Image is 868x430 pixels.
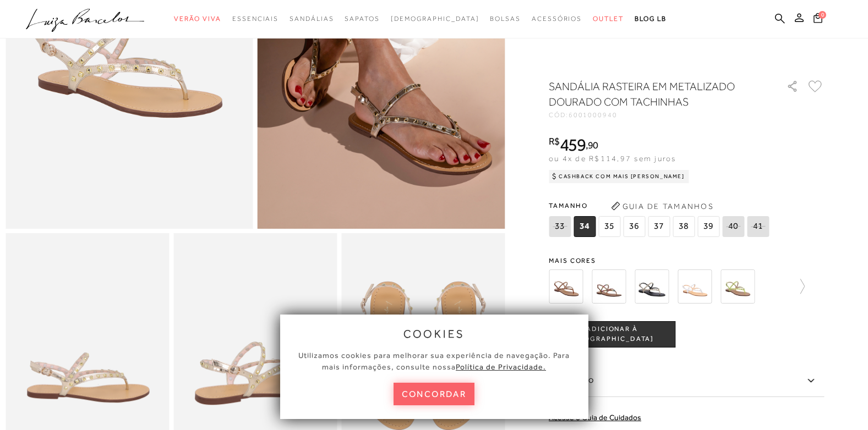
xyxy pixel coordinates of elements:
[697,216,719,237] span: 39
[549,365,824,397] label: Descrição
[345,15,379,23] span: Sapatos
[635,15,667,23] span: BLOG LB
[678,269,712,304] img: SANDÁLIA RASTEIRA EM COURO PRATA COM TACHINHAS
[593,9,624,29] a: categoryNavScreenReaderText
[635,269,669,304] img: SANDÁLIA RASTEIRA EM COURO OFF WHITE COM TACHINHAS
[391,15,479,23] span: [DEMOGRAPHIC_DATA]
[818,11,826,19] span: 0
[549,136,560,146] i: R$
[549,154,676,163] span: ou 4x de R$114,97 sem juros
[569,111,618,119] span: 6001000940
[560,135,586,155] span: 459
[635,9,667,29] a: BLOG LB
[490,9,521,29] a: categoryNavScreenReaderText
[290,9,334,29] a: categoryNavScreenReaderText
[549,79,755,109] h1: SANDÁLIA RASTEIRA EM METALIZADO DOURADO COM TACHINHAS
[232,15,279,23] span: Essenciais
[532,15,582,23] span: Acessórios
[456,362,546,371] a: Política de Privacidade.
[549,170,689,183] div: Cashback com Mais [PERSON_NAME]
[607,197,717,215] button: Guia de Tamanhos
[747,216,769,237] span: 41
[403,328,465,340] span: cookies
[588,139,598,151] span: 90
[174,9,221,29] a: categoryNavScreenReaderText
[549,216,571,237] span: 33
[549,321,675,348] button: ADICIONAR À [GEOGRAPHIC_DATA]
[598,216,620,237] span: 35
[290,15,334,23] span: Sandálias
[549,197,772,214] span: Tamanho
[549,257,824,264] span: Mais cores
[623,216,645,237] span: 36
[593,15,624,23] span: Outlet
[586,140,598,150] i: ,
[549,269,583,304] img: SANDÁLIA RASTEIRA EM COURO CARAMELO COM TACHINHAS
[298,351,570,371] span: Utilizamos cookies para melhorar sua experiência de navegação. Para mais informações, consulte nossa
[532,9,582,29] a: categoryNavScreenReaderText
[673,216,695,237] span: 38
[720,269,755,304] img: SANDÁLIA RASTEIRA EM COURO VERDE PERIDOT COM TACHINHAS
[810,12,826,27] button: 0
[648,216,670,237] span: 37
[574,216,596,237] span: 34
[345,9,379,29] a: categoryNavScreenReaderText
[394,383,475,405] button: concordar
[174,15,221,23] span: Verão Viva
[391,9,479,29] a: noSubCategoriesText
[232,9,279,29] a: categoryNavScreenReaderText
[549,112,769,118] div: CÓD:
[592,269,626,304] img: SANDÁLIA RASTEIRA EM COURO CASTANHO COM TACHINHAS
[549,324,675,344] span: ADICIONAR À [GEOGRAPHIC_DATA]
[722,216,744,237] span: 40
[490,15,521,23] span: Bolsas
